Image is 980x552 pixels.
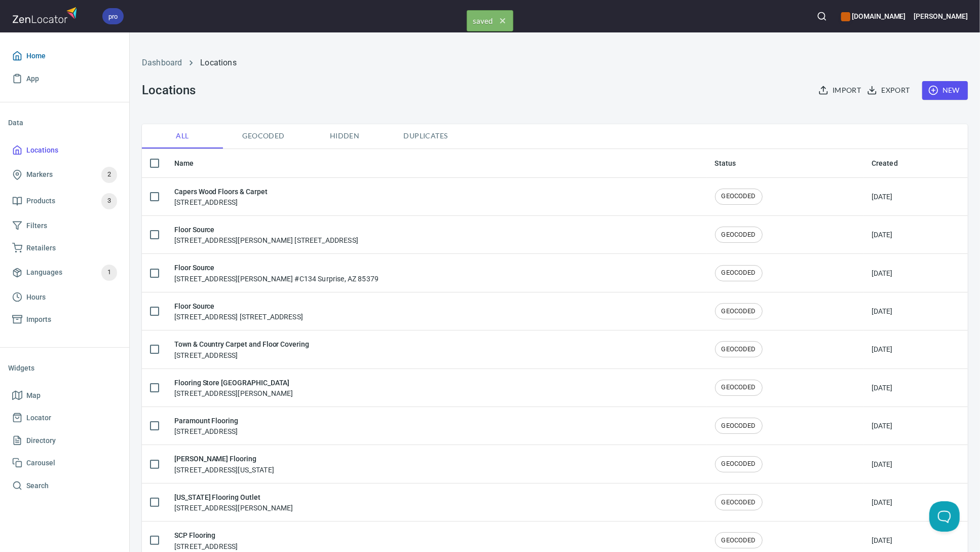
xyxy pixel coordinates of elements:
[8,407,121,429] a: Locator
[8,111,121,135] li: Data
[8,429,121,452] a: Directory
[914,11,968,22] h6: [PERSON_NAME]
[101,267,117,278] span: 1
[869,84,910,97] span: Export
[8,474,121,497] a: Search
[174,415,238,436] div: [STREET_ADDRESS]
[715,421,762,431] span: GEOCODED
[715,230,762,240] span: GEOCODED
[26,457,55,469] span: Carousel
[865,81,914,100] button: Export
[467,11,513,31] span: saved
[715,307,762,316] span: GEOCODED
[174,339,309,350] h6: Town & Country Carpet and Floor Covering
[174,415,238,426] h6: Paramount Flooring
[174,530,238,541] h6: SCP Flooring
[174,453,274,464] h6: [PERSON_NAME] Flooring
[816,81,865,100] button: Import
[142,57,968,69] nav: breadcrumb
[929,501,960,532] iframe: Help Scout Beacon - Open
[8,188,121,214] a: Products3
[707,149,863,178] th: Status
[872,268,893,278] div: [DATE]
[872,230,893,240] div: [DATE]
[8,214,121,237] a: Filters
[715,383,762,392] span: GEOCODED
[914,5,968,27] button: [PERSON_NAME]
[101,195,117,207] span: 3
[930,84,960,97] span: New
[174,301,303,322] div: [STREET_ADDRESS] [STREET_ADDRESS]
[8,308,121,331] a: Imports
[8,45,121,67] a: Home
[715,192,762,201] span: GEOCODED
[26,434,56,447] span: Directory
[174,224,358,235] h6: Floor Source
[715,536,762,545] span: GEOCODED
[841,5,906,27] div: Manage your apps
[148,130,217,142] span: All
[26,50,46,62] span: Home
[174,186,268,207] div: [STREET_ADDRESS]
[174,186,268,197] h6: Capers Wood Floors & Carpet
[174,492,293,503] h6: [US_STATE] Flooring Outlet
[310,130,379,142] span: Hidden
[142,83,195,97] h3: Locations
[102,11,124,22] span: pro
[8,162,121,188] a: Markers2
[820,84,861,97] span: Import
[8,384,121,407] a: Map
[26,266,62,279] span: Languages
[174,224,358,245] div: [STREET_ADDRESS][PERSON_NAME] [STREET_ADDRESS]
[174,453,274,474] div: [STREET_ADDRESS][US_STATE]
[8,356,121,380] li: Widgets
[872,344,893,354] div: [DATE]
[8,286,121,309] a: Hours
[174,262,379,273] h6: Floor Source
[26,242,56,254] span: Retailers
[174,262,379,283] div: [STREET_ADDRESS][PERSON_NAME] #C134 Surprise, AZ 85379
[200,58,236,67] a: Locations
[8,452,121,474] a: Carousel
[26,168,53,181] span: Markers
[8,139,121,162] a: Locations
[26,291,46,304] span: Hours
[863,149,968,178] th: Created
[872,497,893,507] div: [DATE]
[174,339,309,360] div: [STREET_ADDRESS]
[715,345,762,354] span: GEOCODED
[174,377,293,398] div: [STREET_ADDRESS][PERSON_NAME]
[872,421,893,431] div: [DATE]
[26,480,49,492] span: Search
[872,192,893,202] div: [DATE]
[142,58,182,67] a: Dashboard
[872,459,893,469] div: [DATE]
[26,313,51,326] span: Imports
[841,11,906,22] h6: [DOMAIN_NAME]
[715,268,762,278] span: GEOCODED
[8,260,121,286] a: Languages1
[715,459,762,469] span: GEOCODED
[26,72,39,85] span: App
[101,169,117,180] span: 2
[715,498,762,507] span: GEOCODED
[391,130,460,142] span: Duplicates
[872,306,893,316] div: [DATE]
[872,383,893,393] div: [DATE]
[8,237,121,260] a: Retailers
[26,144,58,157] span: Locations
[26,389,41,402] span: Map
[102,8,124,24] div: pro
[174,492,293,513] div: [STREET_ADDRESS][PERSON_NAME]
[841,12,850,21] button: color-CE600E
[166,149,707,178] th: Name
[922,81,968,100] button: New
[872,535,893,545] div: [DATE]
[26,219,47,232] span: Filters
[174,530,238,551] div: [STREET_ADDRESS]
[8,67,121,90] a: App
[229,130,298,142] span: Geocoded
[12,4,80,26] img: zenlocator
[26,412,51,424] span: Locator
[174,377,293,388] h6: Flooring Store [GEOGRAPHIC_DATA]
